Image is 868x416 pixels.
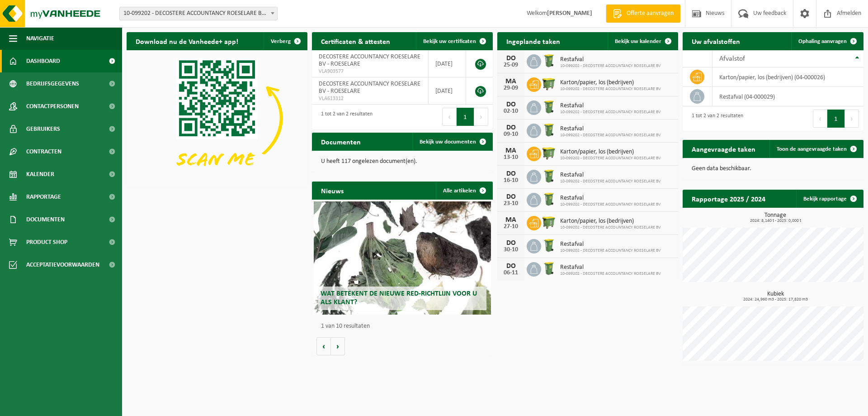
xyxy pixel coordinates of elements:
[502,263,520,270] div: DO
[26,118,60,140] span: Gebruikers
[127,32,247,50] h2: Download nu de Vanheede+ app!
[26,72,79,95] span: Bedrijfsgegevens
[541,76,557,91] img: WB-1100-HPE-GN-51
[845,110,859,128] button: Next
[502,55,520,62] div: DO
[615,38,661,44] span: Bekijk uw kalender
[119,7,278,20] span: 10-099202 - DECOSTERE ACCOUNTANCY ROESELARE BV - ROESELARE
[719,55,745,62] span: Afvalstof
[423,38,476,44] span: Bekijk uw certificaten
[827,110,845,128] button: 1
[316,107,373,127] div: 1 tot 2 van 2 resultaten
[314,201,491,315] a: Wat betekent de nieuwe RED-richtlijn voor u als klant?
[560,179,661,184] span: 10-099202 - DECOSTERE ACCOUNTANCY ROESELARE BV
[541,168,557,184] img: WB-0240-HPE-GN-50
[416,32,492,50] a: Bekijk uw certificaten
[796,190,863,208] a: Bekijk rapportage
[560,102,661,110] span: Restafval
[541,122,557,138] img: WB-0240-HPE-GN-50
[502,85,520,91] div: 29-09
[502,101,520,108] div: DO
[560,202,661,207] span: 10-099202 - DECOSTERE ACCOUNTANCY ROESELARE BV
[502,62,520,68] div: 25-09
[331,337,345,355] button: Volgende
[26,27,54,50] span: Navigatie
[502,147,520,154] div: MA
[502,239,520,247] div: DO
[624,9,676,18] span: Offerte aanvragen
[429,77,466,105] td: [DATE]
[560,271,661,277] span: 10-099202 - DECOSTERE ACCOUNTANCY ROESELARE BV
[769,140,863,158] a: Toon de aangevraagde taken
[560,63,661,69] span: 10-099202 - DECOSTERE ACCOUNTANCY ROESELARE BV
[560,264,661,271] span: Restafval
[541,238,557,253] img: WB-0240-HPE-GN-50
[502,270,520,276] div: 06-11
[271,38,291,44] span: Verberg
[683,32,749,50] h2: Uw afvalstoffen
[560,225,661,230] span: 10-099202 - DECOSTERE ACCOUNTANCY ROESELARE BV
[26,231,67,253] span: Product Shop
[547,10,592,17] strong: [PERSON_NAME]
[683,140,764,158] h2: Aangevraagde taken
[608,32,677,50] a: Bekijk uw kalender
[560,156,661,161] span: 10-099202 - DECOSTERE ACCOUNTANCY ROESELARE BV
[687,219,863,223] span: 2024: 8,140 t - 2025: 0,000 t
[429,50,466,77] td: [DATE]
[312,133,370,150] h2: Documenten
[502,193,520,201] div: DO
[712,87,863,106] td: restafval (04-000029)
[26,95,79,118] span: Contactpersonen
[541,191,557,207] img: WB-0240-HPE-GN-50
[712,67,863,87] td: karton/papier, los (bedrijven) (04-000026)
[497,32,569,50] h2: Ingeplande taken
[560,125,661,133] span: Restafval
[560,133,661,138] span: 10-099202 - DECOSTERE ACCOUNTANCY ROESELARE BV
[321,290,477,306] span: Wat betekent de nieuwe RED-richtlijn voor u als klant?
[316,337,331,355] button: Vorige
[687,291,863,302] h3: Kubiek
[541,215,557,230] img: WB-1100-HPE-GN-51
[502,247,520,253] div: 30-10
[560,241,661,248] span: Restafval
[26,253,99,276] span: Acceptatievoorwaarden
[502,216,520,224] div: MA
[321,323,488,330] p: 1 van 10 resultaten
[442,108,457,126] button: Previous
[502,108,520,115] div: 02-10
[264,32,307,50] button: Verberg
[502,201,520,207] div: 23-10
[319,95,421,102] span: VLA613312
[683,190,774,207] h2: Rapportage 2025 / 2024
[813,110,827,128] button: Previous
[502,177,520,184] div: 16-10
[319,81,420,95] span: DECOSTERE ACCOUNTANCY ROESELARE BV - ROESELARE
[541,261,557,276] img: WB-0240-HPE-GN-50
[120,7,277,20] span: 10-099202 - DECOSTERE ACCOUNTANCY ROESELARE BV - ROESELARE
[502,224,520,230] div: 27-10
[457,108,474,126] button: 1
[319,68,421,75] span: VLA903577
[687,109,743,129] div: 1 tot 2 van 2 resultaten
[606,5,680,23] a: Offerte aanvragen
[420,139,476,145] span: Bekijk uw documenten
[312,32,399,50] h2: Certificaten & attesten
[798,38,847,44] span: Ophaling aanvragen
[502,170,520,177] div: DO
[560,195,661,202] span: Restafval
[560,79,661,86] span: Karton/papier, los (bedrijven)
[312,182,353,199] h2: Nieuws
[791,32,863,50] a: Ophaling aanvragen
[687,212,863,223] h3: Tonnage
[502,78,520,85] div: MA
[541,145,557,161] img: WB-1100-HPE-GN-51
[777,146,847,152] span: Toon de aangevraagde taken
[319,53,420,67] span: DECOSTERE ACCOUNTANCY ROESELARE BV - ROESELARE
[560,148,661,156] span: Karton/papier, los (bedrijven)
[502,154,520,161] div: 13-10
[692,166,854,172] p: Geen data beschikbaar.
[26,186,61,208] span: Rapportage
[541,99,557,115] img: WB-0240-HPE-GN-50
[26,50,60,72] span: Dashboard
[127,50,307,186] img: Download de VHEPlus App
